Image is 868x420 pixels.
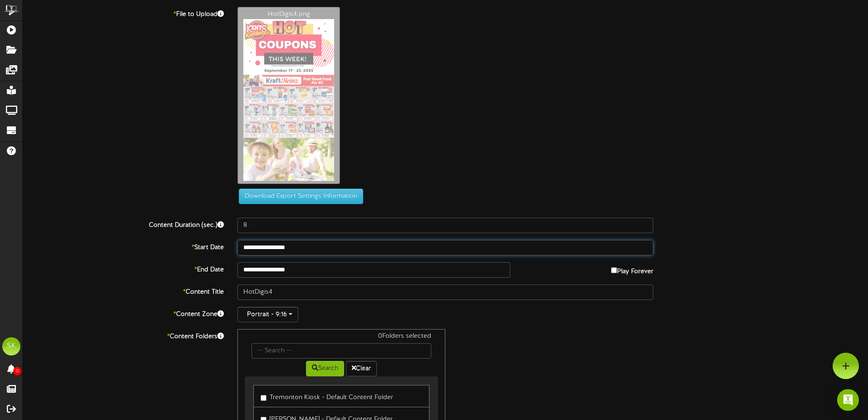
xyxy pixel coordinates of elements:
label: End Date [16,262,231,275]
input: Play Forever [611,267,617,273]
input: Tremonton Kiosk - Default Content Folder [261,395,266,401]
button: Download Export Settings Information [239,189,363,204]
input: -- Search -- [252,343,431,359]
div: 0 Folders selected [245,332,438,343]
label: Start Date [16,240,231,252]
button: Search [306,361,344,376]
label: File to Upload [16,7,231,19]
label: Play Forever [611,262,653,276]
label: Content Title [16,285,231,297]
a: Download Export Settings Information [234,193,363,200]
label: Tremonton Kiosk - Default Content Folder [261,390,393,402]
label: Content Zone [16,307,231,319]
label: Content Folders [16,329,231,341]
button: Clear [346,361,377,376]
label: Content Duration (sec.) [16,218,231,230]
div: SK [2,337,20,355]
div: Open Intercom Messenger [837,389,859,411]
input: Title of this Content [237,285,653,300]
span: 0 [13,367,21,375]
button: Portrait - 9:16 [237,307,298,322]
